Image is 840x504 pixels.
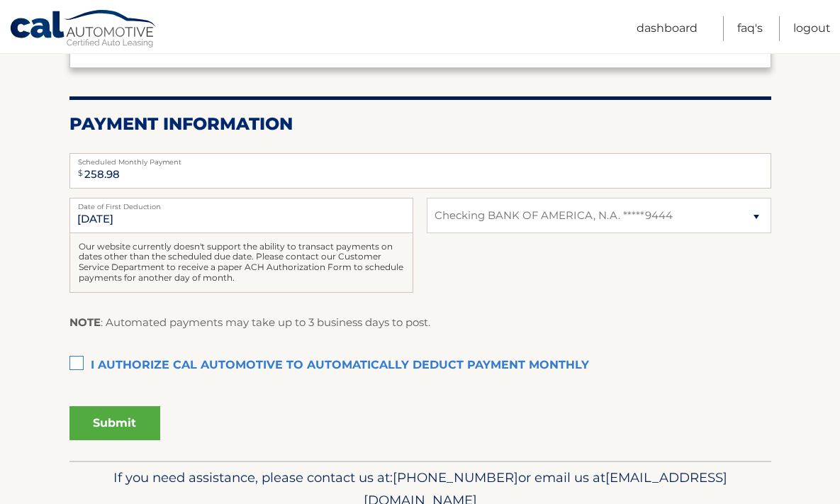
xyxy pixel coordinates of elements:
[69,313,430,332] p: : Automated payments may take up to 3 business days to post.
[737,16,763,41] a: FAQ's
[69,315,101,329] strong: NOTE
[393,469,518,486] span: [PHONE_NUMBER]
[69,113,771,135] h2: Payment Information
[637,16,698,41] a: Dashboard
[69,198,413,209] label: Date of First Deduction
[74,157,87,189] span: $
[69,406,160,440] button: Submit
[793,16,831,41] a: Logout
[69,352,771,380] label: I authorize cal automotive to automatically deduct payment monthly
[69,198,413,233] input: Payment Date
[69,233,413,293] div: Our website currently doesn't support the ability to transact payments on dates other than the sc...
[69,153,771,189] input: Payment Amount
[69,153,771,164] label: Scheduled Monthly Payment
[9,9,158,50] a: Cal Automotive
